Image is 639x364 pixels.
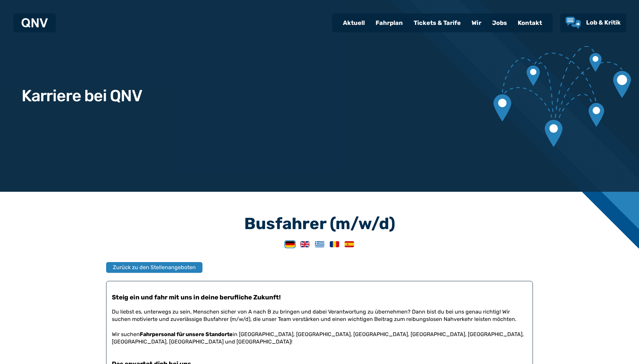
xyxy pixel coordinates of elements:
p: Du liebst es, unterwegs zu sein, Menschen sicher von A nach B zu bringen und dabei Verantwortung ... [112,308,527,323]
img: QNV Logo [22,18,48,28]
img: English [300,241,310,247]
a: QNV Logo [22,16,48,30]
span: Lob & Kritik [586,19,621,26]
a: Jobs [487,14,512,32]
img: Greek [315,241,324,247]
h3: Steig ein und fahr mit uns in deine berufliche Zukunft! [112,293,527,302]
a: Lob & Kritik [566,17,621,29]
strong: Fahrpersonal für unsere Standorte [140,331,233,337]
a: Kontakt [512,14,547,32]
a: Fahrplan [370,14,408,32]
a: Wir [466,14,487,32]
h3: Busfahrer (m/w/d) [106,216,533,232]
a: Aktuell [338,14,370,32]
span: Zurück zu den Stellenangeboten [113,263,196,271]
h1: Karriere bei QNV [22,88,142,104]
img: German [285,241,295,247]
img: Romanian [330,241,339,247]
p: Wir suchen in [GEOGRAPHIC_DATA], [GEOGRAPHIC_DATA], [GEOGRAPHIC_DATA], [GEOGRAPHIC_DATA], [GEOGRA... [112,331,527,346]
img: Verbundene Kartenmarkierungen [493,46,631,147]
a: Tickets & Tarife [408,14,466,32]
img: Spanish [345,241,354,247]
button: Zurück zu den Stellenangeboten [106,262,202,273]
